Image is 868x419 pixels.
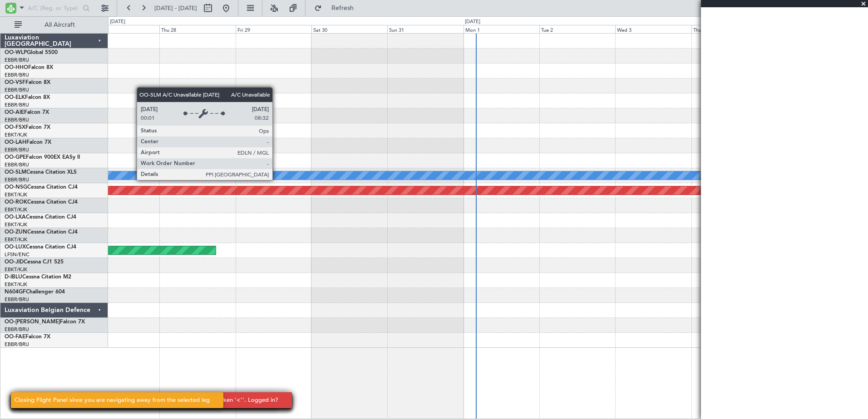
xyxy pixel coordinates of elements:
a: OO-WLPGlobal 5500 [5,50,58,55]
div: [DATE] [110,18,125,26]
span: OO-GPE [5,155,26,160]
a: EBBR/BRU [5,146,29,153]
div: Wed 3 [615,25,691,33]
a: EBBR/BRU [5,296,29,303]
a: EBBR/BRU [5,87,29,93]
a: EBKT/KJK [5,132,27,138]
a: EBKT/KJK [5,221,27,228]
a: EBBR/BRU [5,57,29,63]
span: OO-FSX [5,125,25,130]
a: EBKT/KJK [5,206,27,213]
span: OO-VSF [5,80,25,85]
div: Mon 1 [464,25,539,33]
div: Sat 30 [311,25,387,33]
button: Refresh [310,1,365,15]
input: A/C (Reg. or Type) [28,1,80,15]
a: EBBR/BRU [5,102,29,108]
a: OO-LAHFalcon 7X [5,140,51,145]
a: OO-AIEFalcon 7X [5,110,49,115]
a: OO-JIDCessna CJ1 525 [5,259,64,265]
a: OO-ROKCessna Citation CJ4 [5,200,78,205]
span: OO-LXA [5,214,26,220]
a: OO-NSGCessna Citation CJ4 [5,185,78,190]
span: All Aircraft [24,22,96,28]
a: OO-ELKFalcon 8X [5,95,50,100]
div: Sun 31 [387,25,463,33]
div: Closing Flight Panel since you are navigating away from the selected leg [15,396,210,405]
a: EBBR/BRU [5,161,29,168]
div: [DATE] [465,18,480,26]
span: OO-AIE [5,110,24,115]
a: EBBR/BRU [5,176,29,183]
span: OO-HHO [5,65,28,70]
a: EBKT/KJK [5,191,27,198]
div: Thu 28 [159,25,235,33]
a: EBBR/BRU [5,72,29,78]
span: OO-[PERSON_NAME] [5,319,60,325]
div: Fri 29 [236,25,311,33]
span: OO-SLM [5,170,26,175]
div: Thu 4 [691,25,767,33]
a: OO-LXACessna Citation CJ4 [5,214,76,220]
span: OO-LUX [5,244,26,250]
a: EBBR/BRU [5,326,29,333]
a: D-IBLUCessna Citation M2 [5,274,71,280]
a: EBKT/KJK [5,281,27,288]
div: Tue 2 [539,25,615,33]
span: Refresh [324,5,362,11]
a: OO-SLMCessna Citation XLS [5,170,77,175]
a: OO-GPEFalcon 900EX EASy II [5,155,80,160]
a: OO-VSFFalcon 8X [5,80,50,85]
span: OO-WLP [5,50,27,55]
div: Wed 27 [84,25,159,33]
a: OO-LUXCessna Citation CJ4 [5,244,76,250]
span: OO-FAE [5,334,25,340]
a: LFSN/ENC [5,251,30,258]
a: EBKT/KJK [5,236,27,243]
button: All Aircraft [10,18,99,32]
a: OO-FSXFalcon 7X [5,125,50,130]
a: EBBR/BRU [5,117,29,123]
span: N604GF [5,289,26,295]
a: EBKT/KJK [5,266,27,273]
a: OO-HHOFalcon 8X [5,65,53,70]
span: OO-NSG [5,185,27,190]
span: OO-ROK [5,200,27,205]
a: OO-FAEFalcon 7X [5,334,50,340]
span: OO-ELK [5,95,25,100]
span: OO-LAH [5,140,26,145]
a: OO-[PERSON_NAME]Falcon 7X [5,319,85,325]
a: OO-ZUNCessna Citation CJ4 [5,229,78,235]
span: [DATE] - [DATE] [154,4,197,12]
span: D-IBLU [5,274,22,280]
a: N604GFChallenger 604 [5,289,65,295]
span: OO-JID [5,259,24,265]
span: OO-ZUN [5,229,27,235]
a: EBBR/BRU [5,341,29,348]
